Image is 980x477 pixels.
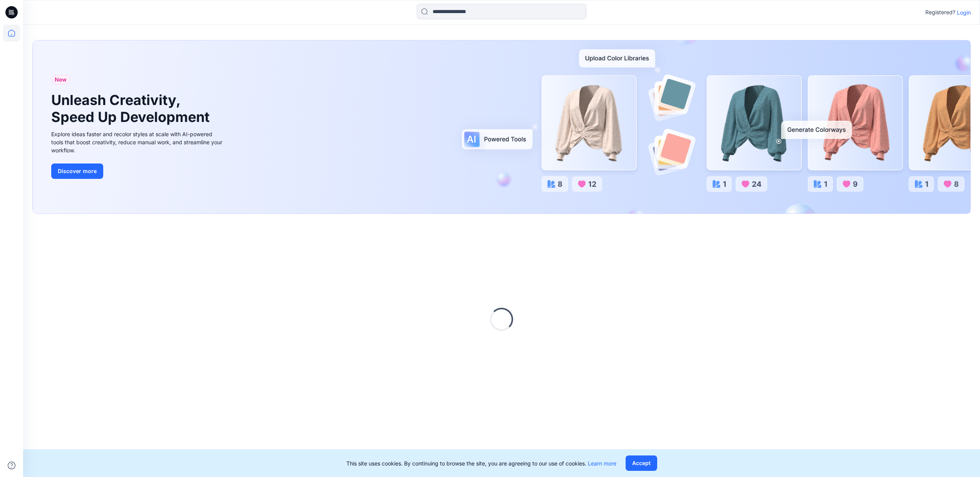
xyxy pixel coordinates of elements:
[55,75,67,84] span: New
[957,8,971,17] p: Login
[51,163,103,179] button: Discover more
[51,92,213,125] h1: Unleash Creativity, Speed Up Development
[346,459,616,467] p: This site uses cookies. By continuing to browse the site, you are agreeing to our use of cookies.
[626,455,657,471] button: Accept
[925,8,955,17] p: Registered?
[51,130,225,154] div: Explore ideas faster and recolor styles at scale with AI-powered tools that boost creativity, red...
[588,460,616,467] a: Learn more
[51,163,225,179] a: Discover more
